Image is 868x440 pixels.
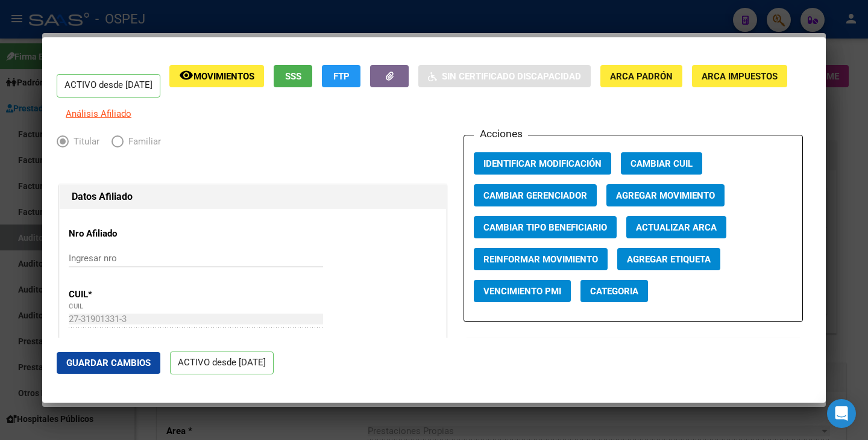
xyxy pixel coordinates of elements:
[69,227,179,241] p: Nro Afiliado
[57,352,160,374] button: Guardar Cambios
[474,248,608,270] button: Reinformar Movimiento
[483,254,598,265] span: Reinformar Movimiento
[621,152,702,175] button: Cambiar CUIL
[600,65,682,87] button: ARCA Padrón
[285,71,301,82] span: SSS
[333,71,350,82] span: FTP
[617,248,720,270] button: Agregar Etiqueta
[322,65,360,87] button: FTP
[610,71,673,82] span: ARCA Padrón
[170,352,274,375] p: ACTIVO desde [DATE]
[483,158,602,169] span: Identificar Modificación
[72,190,434,204] h1: Datos Afiliado
[193,71,254,82] span: Movimientos
[827,399,856,428] div: Open Intercom Messenger
[483,190,587,201] span: Cambiar Gerenciador
[702,71,778,82] span: ARCA Impuestos
[169,65,264,87] button: Movimientos
[474,216,617,238] button: Cambiar Tipo Beneficiario
[474,126,528,141] h3: Acciones
[590,286,638,297] span: Categoria
[274,65,312,87] button: SSS
[631,158,693,169] span: Cambiar CUIL
[483,222,607,233] span: Cambiar Tipo Beneficiario
[580,280,648,302] button: Categoria
[69,288,179,302] p: CUIL
[606,184,725,206] button: Agregar Movimiento
[627,254,711,265] span: Agregar Etiqueta
[692,65,787,87] button: ARCA Impuestos
[66,108,131,119] span: Análisis Afiliado
[616,190,715,201] span: Agregar Movimiento
[474,184,597,206] button: Cambiar Gerenciador
[483,286,561,297] span: Vencimiento PMI
[57,138,173,149] mat-radio-group: Elija una opción
[626,216,726,238] button: Actualizar ARCA
[66,358,151,368] span: Guardar Cambios
[636,222,717,233] span: Actualizar ARCA
[179,68,193,82] mat-icon: remove_red_eye
[69,135,99,149] span: Titular
[474,280,571,302] button: Vencimiento PMI
[474,152,611,175] button: Identificar Modificación
[442,71,581,82] span: Sin Certificado Discapacidad
[124,135,161,149] span: Familiar
[57,74,160,98] p: ACTIVO desde [DATE]
[418,65,591,87] button: Sin Certificado Discapacidad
